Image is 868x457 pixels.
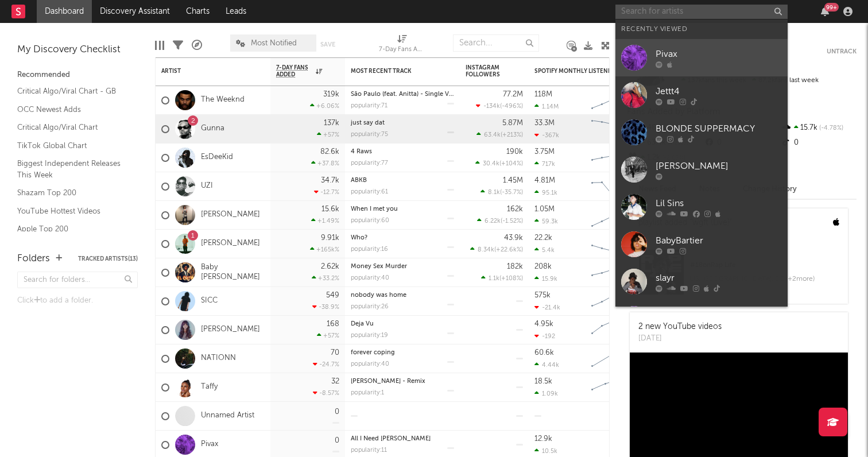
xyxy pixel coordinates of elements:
a: OCC Newest Adds [17,103,126,116]
svg: Chart title [586,287,638,316]
div: [DATE] [638,333,722,344]
div: 549 [326,292,339,299]
a: Critical Algo/Viral Chart - GB [17,85,126,98]
div: -192 [534,332,555,340]
div: popularity: 40 [351,275,389,281]
div: 3.75M [534,148,555,156]
div: 118M [534,91,552,98]
a: La Reezy [615,300,788,338]
a: 4 Raws [351,149,372,155]
div: 4.81M [534,177,555,184]
div: All I Need Lloyd [351,436,454,442]
div: 43.9k [504,234,523,242]
span: -4.78 % [817,125,843,131]
a: YouTube Hottest Videos [17,205,126,218]
div: 0 [335,408,339,416]
span: -35.7 % [502,189,521,196]
span: 6.22k [485,218,501,224]
div: 162k [507,206,523,213]
a: [PERSON_NAME] - Remix [351,378,425,385]
div: popularity: 16 [351,246,388,253]
div: São Paulo (feat. Anitta) - Single Version [351,91,454,98]
svg: Chart title [586,373,638,402]
div: 32 [331,378,339,385]
div: 5.4k [534,246,555,254]
span: -1.52 % [502,218,521,224]
button: 99+ [821,7,829,16]
div: My Discovery Checklist [17,43,138,57]
a: ABKB [351,177,367,184]
div: 575k [534,292,551,299]
div: Folders [17,252,50,266]
span: 8.34k [478,247,494,253]
div: popularity: 77 [351,160,388,166]
div: ( ) [476,131,523,138]
div: nobody was home [351,292,454,299]
div: slayr [656,271,782,285]
div: -8.57 % [313,389,339,397]
div: 15.9k [534,275,557,282]
button: Save [320,41,335,48]
span: +108 % [501,276,521,282]
span: +22.6k % [496,247,521,253]
div: +33.2 % [312,274,339,282]
div: 18.5k [534,378,552,385]
a: Money Sex Murder [351,264,407,270]
span: 1.1k [489,276,499,282]
svg: Chart title [586,86,638,115]
div: popularity: 60 [351,218,389,224]
span: +213 % [502,132,521,138]
div: 1.09k [534,390,558,397]
div: A&R Pipeline [192,29,202,62]
div: Jettt4 [656,84,782,98]
div: popularity: 19 [351,332,388,339]
div: Filters [173,29,183,62]
a: When I met you [351,206,398,212]
div: [PERSON_NAME] [656,159,782,173]
div: popularity: 1 [351,390,384,396]
a: Biggest Independent Releases This Week [17,157,126,181]
div: 1.14M [534,103,559,110]
div: ( ) [475,160,523,167]
div: BabyBartier [656,234,782,247]
div: 5.87M [502,119,523,127]
a: TikTok Global Chart [17,140,126,152]
div: 190k [506,148,523,156]
div: Artist [161,68,247,75]
div: -38.9 % [312,303,339,311]
div: popularity: 40 [351,361,389,367]
span: -134k [483,103,500,110]
a: [PERSON_NAME] [201,325,260,335]
div: Recently Viewed [621,22,782,36]
div: Edit Columns [155,29,164,62]
div: 0 [780,135,857,150]
div: 10.5k [534,447,557,455]
div: -367k [534,131,559,139]
a: [PERSON_NAME] [201,210,260,220]
a: slayr [615,263,788,300]
a: nobody was home [351,292,406,299]
div: 7-Day Fans Added (7-Day Fans Added) [379,43,425,57]
div: 2.62k [321,263,339,270]
div: -21.4k [534,304,560,311]
div: 22.2k [534,234,552,242]
div: When I met you [351,206,454,212]
div: ABKB [351,177,454,184]
a: Shazam Top 200 [17,187,126,199]
div: -24.7 % [313,361,339,368]
div: popularity: 71 [351,103,387,109]
div: ( ) [481,274,523,282]
div: 15.6k [321,206,339,213]
input: Search for artists [615,5,788,19]
div: +57 % [317,131,339,138]
input: Search for folders... [17,272,138,288]
div: Who? [351,235,454,241]
div: 137k [324,119,339,127]
div: 0 [335,437,339,444]
a: Baby [PERSON_NAME] [201,263,265,282]
a: Deja Vu [351,321,374,327]
div: 77.2M [503,91,523,98]
a: All I Need [PERSON_NAME] [351,436,431,442]
div: popularity: 75 [351,131,388,138]
a: Pivax [201,440,218,450]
